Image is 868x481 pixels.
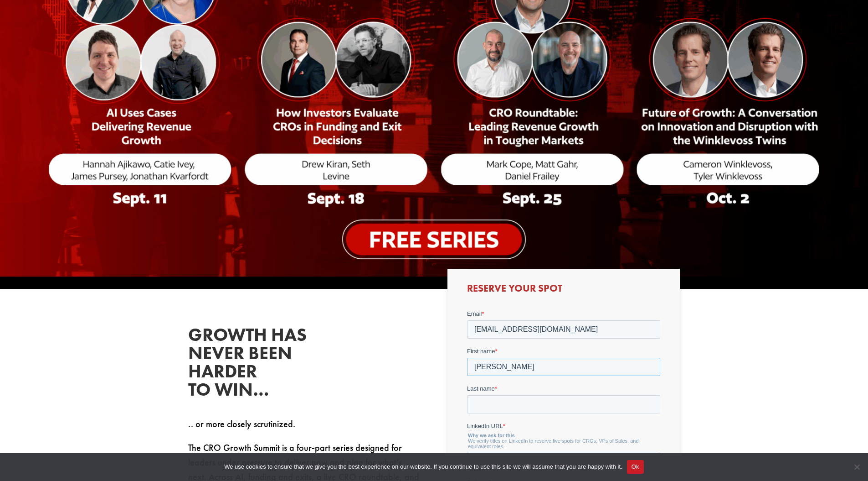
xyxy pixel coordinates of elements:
[467,283,660,298] h3: Reserve Your Spot
[852,462,861,471] span: No
[188,326,325,403] h2: Growth has never been harder to win…
[627,460,644,474] button: Ok
[188,418,295,430] span: .. or more closely scrutinized.
[224,462,622,471] span: We use cookies to ensure that we give you the best experience on our website. If you continue to ...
